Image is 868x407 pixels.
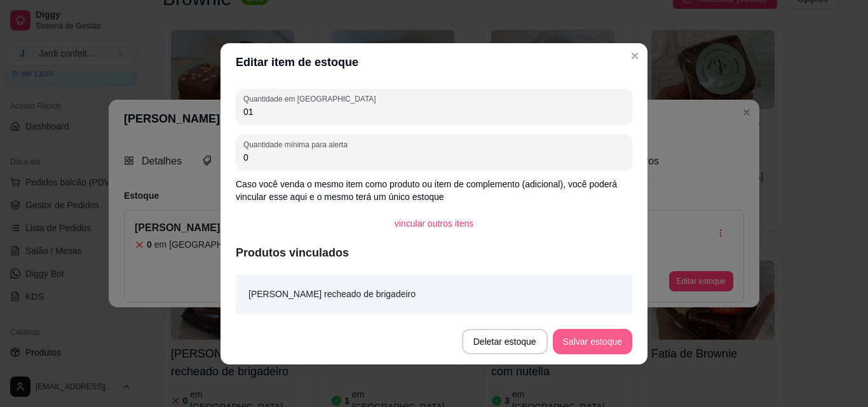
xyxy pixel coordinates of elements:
input: Quantidade mínima para alerta [243,151,625,164]
label: Quantidade mínima para alerta [243,139,352,150]
article: Produtos vinculados [236,244,632,262]
header: Editar item de estoque [220,43,648,81]
article: [PERSON_NAME] recheado de brigadeiro [248,287,416,301]
button: Close [625,46,645,66]
button: vincular outros itens [384,211,484,236]
p: Caso você venda o mesmo item como produto ou item de complemento (adicional), você poderá vincula... [236,178,632,203]
button: Deletar estoque [462,329,548,354]
input: Quantidade em estoque [243,105,625,118]
label: Quantidade em [GEOGRAPHIC_DATA] [243,93,380,104]
button: Salvar estoque [553,329,632,354]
